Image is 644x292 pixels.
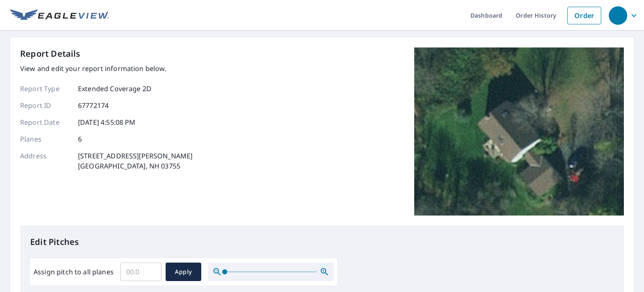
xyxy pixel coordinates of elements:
[78,151,192,171] p: [STREET_ADDRESS][PERSON_NAME] [GEOGRAPHIC_DATA], NH 03755
[20,84,70,94] p: Report Type
[20,63,192,74] p: View and edit your report information below.
[20,117,70,127] p: Report Date
[20,134,70,144] p: Planes
[20,47,80,60] p: Report Details
[30,236,614,248] p: Edit Pitches
[20,151,70,171] p: Address
[10,9,109,22] img: EV Logo
[78,134,82,144] p: 6
[567,7,601,24] a: Order
[78,117,136,127] p: [DATE] 4:55:08 PM
[78,100,109,110] p: 67772174
[166,263,201,281] button: Apply
[20,100,70,110] p: Report ID
[414,47,624,216] img: Top image
[78,84,151,94] p: Extended Coverage 2D
[120,260,161,284] input: 00.0
[34,267,114,277] label: Assign pitch to all planes
[172,267,195,277] span: Apply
